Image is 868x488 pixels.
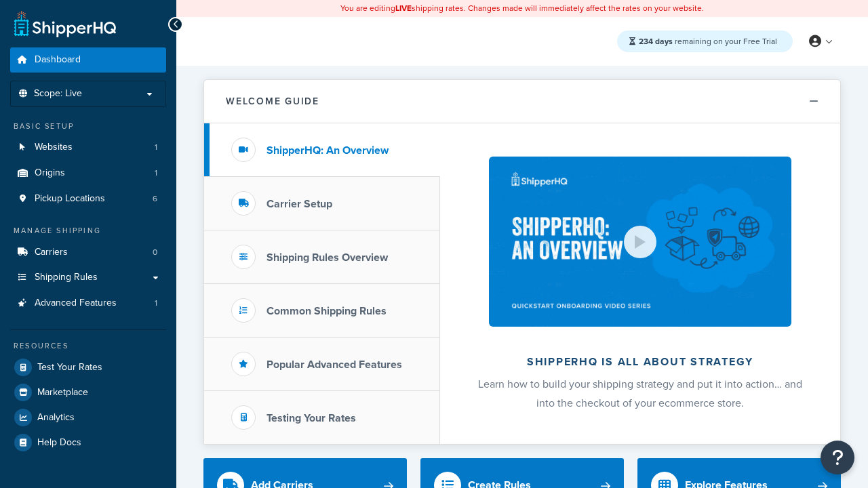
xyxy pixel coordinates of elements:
[10,225,166,237] div: Manage Shipping
[226,96,319,106] h2: Welcome Guide
[267,144,389,157] h3: ShipperHQ: An Overview
[10,161,166,186] a: Origins1
[10,135,166,160] li: Websites
[821,441,854,474] button: Open Resource Center
[155,167,157,179] span: 1
[35,54,81,66] span: Dashboard
[10,47,166,73] a: Dashboard
[10,340,166,352] div: Resources
[10,380,166,405] a: Marketplace
[35,142,73,153] span: Websites
[489,157,791,327] img: ShipperHQ is all about strategy
[204,80,840,123] button: Welcome Guide
[10,186,166,211] li: Pickup Locations
[10,291,166,316] li: Advanced Features
[153,247,157,258] span: 0
[267,412,356,424] h3: Testing Your Rates
[476,356,804,368] h2: ShipperHQ is all about strategy
[10,121,166,132] div: Basic Setup
[639,35,673,47] strong: 234 days
[37,362,102,373] span: Test Your Rates
[395,2,412,14] b: LIVE
[37,412,75,424] span: Analytics
[35,272,98,283] span: Shipping Rules
[153,193,157,205] span: 6
[34,88,82,100] span: Scope: Live
[10,186,166,211] a: Pickup Locations6
[155,142,157,153] span: 1
[267,198,332,210] h3: Carrier Setup
[35,298,117,309] span: Advanced Features
[155,298,157,309] span: 1
[35,167,65,179] span: Origins
[267,251,388,264] h3: Shipping Rules Overview
[478,376,802,411] span: Learn how to build your shipping strategy and put it into action… and into the checkout of your e...
[639,35,777,47] span: remaining on your Free Trial
[10,430,166,455] a: Help Docs
[10,355,166,380] a: Test Your Rates
[35,247,68,258] span: Carriers
[35,193,105,205] span: Pickup Locations
[10,291,166,316] a: Advanced Features1
[10,405,166,430] a: Analytics
[10,240,166,265] a: Carriers0
[267,305,387,317] h3: Common Shipping Rules
[10,265,166,290] a: Shipping Rules
[10,240,166,265] li: Carriers
[267,359,402,371] h3: Popular Advanced Features
[37,437,81,449] span: Help Docs
[37,387,88,399] span: Marketplace
[10,135,166,160] a: Websites1
[10,161,166,186] li: Origins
